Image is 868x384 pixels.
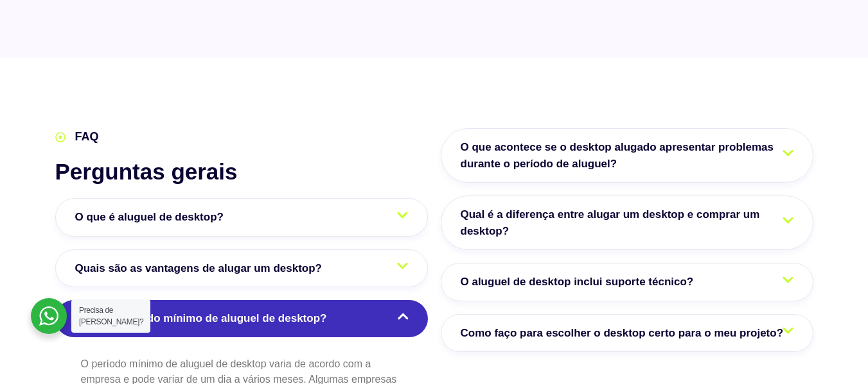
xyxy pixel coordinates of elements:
a: Qual é a diferença entre alugar um desktop e comprar um desktop? [441,196,813,250]
a: Quais são as vantagens de alugar um desktop? [55,249,428,288]
h2: Perguntas gerais [55,158,428,185]
span: FAQ [72,128,99,146]
a: Qual é o período mínimo de aluguel de desktop? [55,300,428,337]
span: Qual é o período mínimo de aluguel de desktop? [75,310,333,327]
span: O que acontece se o desktop alugado apresentar problemas durante o período de aluguel? [461,139,793,172]
span: O que é aluguel de desktop? [75,209,230,226]
a: O aluguel de desktop inclui suporte técnico? [441,263,813,301]
a: O que é aluguel de desktop? [55,198,428,237]
span: O aluguel de desktop inclui suporte técnico? [461,274,700,290]
span: Qual é a diferença entre alugar um desktop e comprar um desktop? [461,206,793,239]
a: O que acontece se o desktop alugado apresentar problemas durante o período de aluguel? [441,128,813,183]
span: Precisa de [PERSON_NAME]? [79,306,143,326]
span: Como faço para escolher o desktop certo para o meu projeto? [461,325,790,342]
a: Como faço para escolher o desktop certo para o meu projeto? [441,314,813,353]
div: Widget de chat [637,220,868,384]
span: Quais são as vantagens de alugar um desktop? [75,260,329,277]
iframe: Chat Widget [637,220,868,384]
